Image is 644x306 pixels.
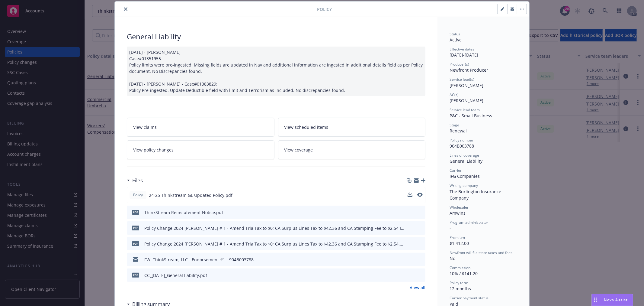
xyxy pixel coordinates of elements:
span: Nova Assist [604,297,628,302]
span: View claims [133,124,157,130]
span: $1,412.00 [450,240,469,246]
div: Drag to move [592,294,599,306]
button: download file [408,225,413,231]
span: No [450,256,455,261]
button: download file [408,272,413,278]
span: Policy number [450,138,473,143]
button: preview file [418,209,423,216]
button: download file [408,209,413,216]
div: FW: ThinkStream, LLC - Endorsement #1 - 904B003788 [144,256,254,263]
button: close [122,5,129,13]
div: ThinkStream Reinstatement Notice.pdf [144,209,223,216]
span: Active [450,37,462,43]
button: preview file [417,192,423,198]
h3: Files [132,177,143,184]
div: [DATE] - [PERSON_NAME] Case#01351955 Policy limits were pre-ingested. Missing fields are updated ... [127,47,425,96]
button: Nova Assist [591,294,633,306]
span: Newfront will file state taxes and fees [450,250,512,255]
span: pdf [132,241,139,246]
span: [PERSON_NAME] [450,83,483,88]
a: View scheduled items [278,118,426,137]
div: [DATE] - [DATE] [450,47,517,58]
span: View coverage [284,147,313,153]
span: pdf [132,273,139,277]
span: Policy [132,192,144,198]
span: - [450,225,451,231]
span: Lines of coverage [450,153,479,158]
span: Policy term [450,280,468,285]
span: Newfront Producer [450,67,488,73]
div: Files [127,177,143,184]
span: 24-25 Thinkstream GL Updated Policy.pdf [149,192,232,198]
button: preview file [418,256,423,263]
a: View all [410,284,425,291]
span: Renewal [450,128,467,134]
span: Service lead(s) [450,77,474,82]
button: preview file [417,193,423,197]
span: Stage [450,122,459,128]
span: [PERSON_NAME] [450,98,483,103]
span: Commission [450,265,470,270]
span: P&C - Small Business [450,113,492,119]
a: View policy changes [127,140,274,159]
span: Writing company [450,183,478,188]
span: 10% / $141.20 [450,271,478,276]
span: Carrier [450,168,462,173]
span: View scheduled items [284,124,328,130]
div: Policy Change 2024 [PERSON_NAME] # 1 - Amend Tria Tax to $0; CA Surplus Lines Tax to $42.36 and C... [144,241,405,247]
span: Status [450,31,460,37]
span: General Liability [450,158,482,164]
span: Service lead team [450,107,480,112]
span: AC(s) [450,92,459,97]
button: download file [408,192,412,198]
span: Program administrator [450,220,488,225]
button: download file [408,192,412,197]
button: preview file [418,241,423,247]
span: The Burlington Insurance Company [450,189,502,201]
span: View policy changes [133,147,174,153]
button: preview file [418,225,423,231]
div: Policy Change 2024 [PERSON_NAME] # 1 - Amend Tria Tax to $0; CA Surplus Lines Tax to $42.36 and C... [144,225,405,231]
span: pdf [132,210,139,214]
div: CC_[DATE]_General liability.pdf [144,272,207,278]
span: Wholesaler [450,205,469,210]
span: IFG Companies [450,173,480,179]
a: View coverage [278,140,426,159]
span: Policy [317,6,332,12]
span: 12 months [450,286,471,291]
span: 904B003788 [450,143,474,149]
span: Effective dates [450,47,474,52]
span: Producer(s) [450,62,469,67]
a: View claims [127,118,274,137]
span: Carrier payment status [450,295,489,301]
span: Amwins [450,210,466,216]
button: download file [408,256,413,263]
button: preview file [418,272,423,278]
button: download file [408,241,413,247]
span: pdf [132,226,139,230]
div: General Liability [127,31,425,42]
span: Premium [450,235,465,240]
